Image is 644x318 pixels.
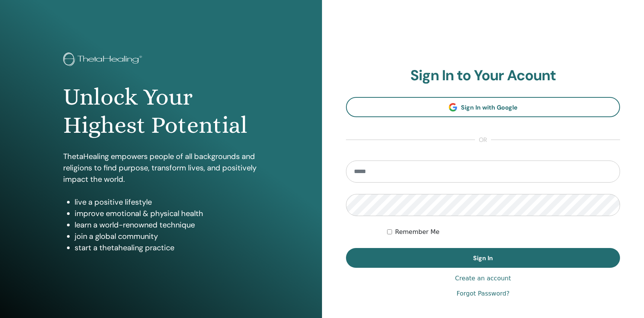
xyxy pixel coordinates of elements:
[346,248,620,268] button: Sign In
[75,196,259,208] li: live a positive lifestyle
[346,67,620,84] h2: Sign In to Your Acount
[461,103,518,111] span: Sign In with Google
[75,208,259,219] li: improve emotional & physical health
[456,289,509,298] a: Forgot Password?
[75,219,259,231] li: learn a world-renowned technique
[63,83,259,140] h1: Unlock Your Highest Potential
[346,97,620,117] a: Sign In with Google
[387,227,620,237] div: Keep me authenticated indefinitely or until I manually logout
[75,242,259,253] li: start a thetahealing practice
[63,151,259,185] p: ThetaHealing empowers people of all backgrounds and religions to find purpose, transform lives, a...
[473,254,493,262] span: Sign In
[395,227,440,237] label: Remember Me
[455,274,511,283] a: Create an account
[75,231,259,242] li: join a global community
[475,135,491,145] span: or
